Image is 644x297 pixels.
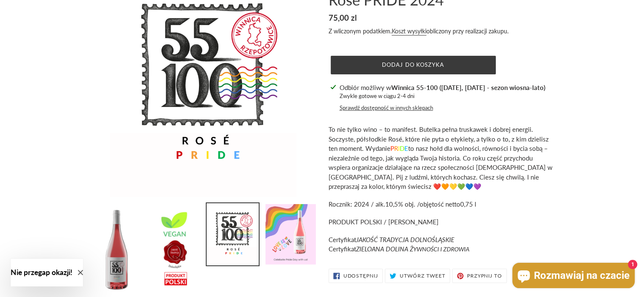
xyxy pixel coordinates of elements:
p: Odbiór możliwy w [340,83,545,93]
em: JAKOŚĆ TRADYCJA DOLNOŚLĄSKIE [356,236,454,243]
a: Koszt wysyłki [392,27,426,35]
span: R [394,144,398,152]
span: Rocznik: 2024 / alk. [329,200,385,208]
em: ZIELOANA DOLINA Ż [356,245,470,253]
span: 0,75 l [460,200,476,208]
img: Załaduj obraz do przeglądarki galerii, Polskie wino różowe półsłodkie Rosé PRIDE 2024 [91,203,143,294]
span: Utwórz tweet [400,273,445,278]
span: Przypnij to [467,273,503,278]
p: PRODUKT POLSKI / [PERSON_NAME] [329,217,553,227]
button: Sprawdź dostępność w innych sklepach [340,104,433,112]
span: 10,5% obj. / [385,200,420,208]
strong: Winnica 55-100 ([DATE], [DATE] - sezon wiosna-lato) [391,84,545,91]
img: Załaduj obraz do przeglądarki galerii, Polskie wino różowe półsłodkie Rosé PRIDE 2024 [207,203,259,265]
span: objętość netto [420,200,460,208]
img: Załaduj obraz do przeglądarki galerii, Polskie wino różowe półsłodkie Rosé PRIDE 2024 [265,203,317,265]
span: E [404,144,408,152]
div: Z wliczonym podatkiem. obliczony przy realizacji zakupu. [329,27,553,35]
p: Certyfikat Certyfikat [329,235,553,254]
button: Dodaj do koszyka [331,56,496,74]
span: I [398,144,400,152]
span: To nie tylko wino – to manifest. Butelka pełna truskawek i dobrej energii. Soczyste, półsłodkie R... [329,125,553,190]
span: Udostępnij [343,273,378,278]
span: Dodaj do koszyka [382,61,444,68]
p: Zwykle gotowe w ciągu 2-4 dni [340,92,545,101]
span: 75,00 zl [329,13,357,22]
span: YWNOŚCI I ZDROWIA [413,245,470,253]
inbox-online-store-chat: Czat w sklepie online Shopify [510,263,637,290]
img: Załaduj obraz do przeglądarki galerii, Polskie wino różowe półsłodkie Rosé PRIDE 2024 [149,203,201,294]
span: D [400,144,404,152]
span: P [390,144,394,152]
